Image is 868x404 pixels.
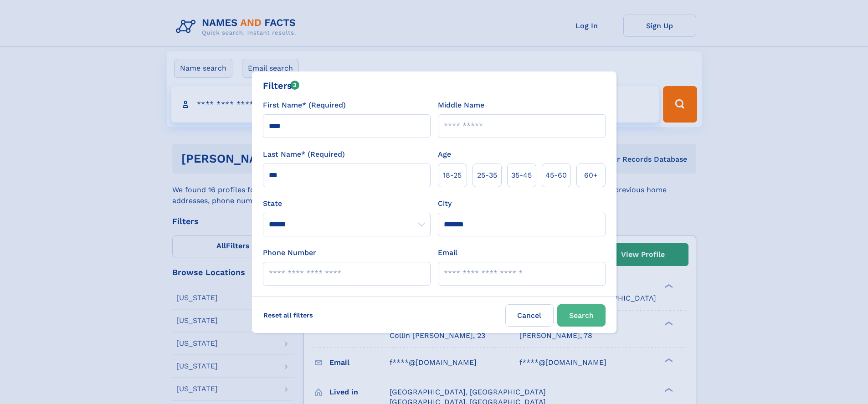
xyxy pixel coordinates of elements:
[438,198,452,209] label: City
[584,170,598,181] span: 60+
[505,304,554,327] label: Cancel
[263,247,316,258] label: Phone Number
[257,304,319,326] label: Reset all filters
[545,170,567,181] span: 45‑60
[443,170,462,181] span: 18‑25
[263,149,345,160] label: Last Name* (Required)
[438,149,451,160] label: Age
[557,304,606,327] button: Search
[438,247,457,258] label: Email
[438,100,484,111] label: Middle Name
[263,100,346,111] label: First Name* (Required)
[263,79,300,92] div: Filters
[511,170,532,181] span: 35‑45
[477,170,497,181] span: 25‑35
[263,198,431,209] label: State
